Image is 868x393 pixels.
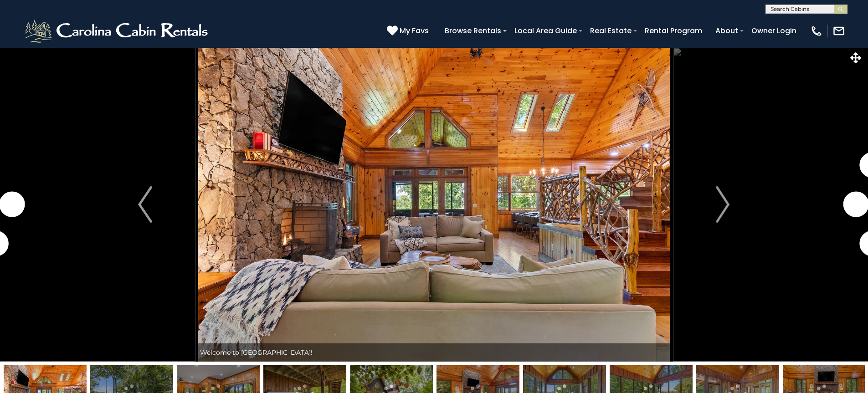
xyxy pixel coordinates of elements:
button: Previous [95,47,195,362]
button: Next [673,47,773,362]
a: About [711,23,743,39]
a: My Favs [387,25,431,37]
img: arrow [716,186,729,223]
a: Real Estate [586,23,636,39]
div: Welcome to [GEOGRAPHIC_DATA]! [195,343,673,362]
img: White-1-2.png [23,17,212,45]
span: My Favs [400,25,429,36]
img: mail-regular-white.png [832,25,845,37]
a: Owner Login [747,23,801,39]
img: arrow [138,186,152,223]
a: Local Area Guide [510,23,581,39]
img: phone-regular-white.png [810,25,823,37]
a: Rental Program [640,23,707,39]
a: Browse Rentals [440,23,506,39]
